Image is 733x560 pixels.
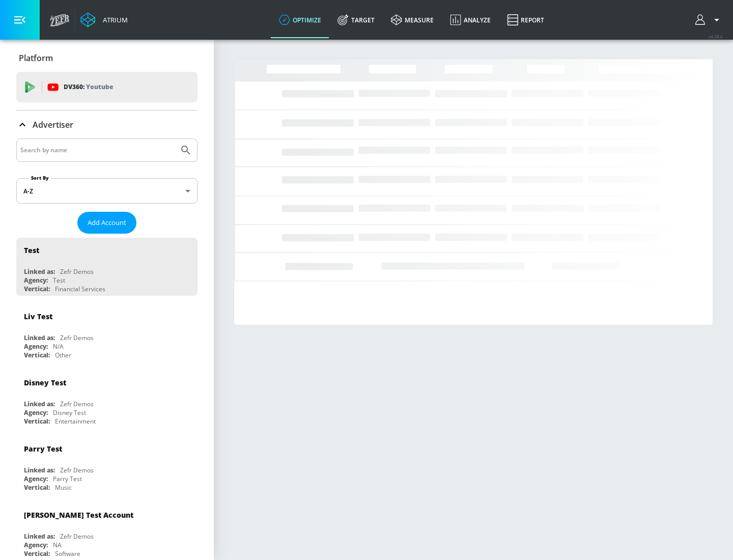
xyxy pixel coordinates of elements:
[16,436,198,494] div: Parry TestLinked as:Zefr DemosAgency:Parry TestVertical:Music
[53,541,62,549] div: NA
[19,52,53,64] p: Platform
[86,81,113,92] p: Youtube
[24,510,133,520] div: [PERSON_NAME] Test Account
[16,72,198,102] div: DV360: Youtube
[16,304,198,362] div: Liv TestLinked as:Zefr DemosAgency:N/AVertical:Other
[33,119,73,130] p: Advertiser
[16,178,198,204] div: A-Z
[24,400,55,408] div: Linked as:
[16,238,198,296] div: TestLinked as:Zefr DemosAgency:TestVertical:Financial Services
[60,532,94,541] div: Zefr Demos
[55,351,71,359] div: Other
[29,175,51,181] label: Sort By
[709,34,723,39] span: v 4.28.0
[16,370,198,428] div: Disney TestLinked as:Zefr DemosAgency:Disney TestVertical:Entertainment
[442,2,499,38] a: Analyze
[77,212,136,234] button: Add Account
[80,12,128,27] a: Atrium
[24,417,50,426] div: Vertical:
[24,333,55,342] div: Linked as:
[16,44,198,72] div: Platform
[60,466,94,474] div: Zefr Demos
[24,342,48,351] div: Agency:
[53,276,65,285] div: Test
[383,2,442,38] a: measure
[60,333,94,342] div: Zefr Demos
[24,378,66,387] div: Disney Test
[24,466,55,474] div: Linked as:
[24,549,50,558] div: Vertical:
[55,417,96,426] div: Entertainment
[99,15,128,24] div: Atrium
[16,110,198,139] div: Advertiser
[53,342,64,351] div: N/A
[55,483,72,492] div: Music
[60,267,94,276] div: Zefr Demos
[24,541,48,549] div: Agency:
[271,2,329,38] a: optimize
[24,312,52,321] div: Liv Test
[55,549,80,558] div: Software
[499,2,552,38] a: Report
[24,408,48,417] div: Agency:
[24,483,50,492] div: Vertical:
[24,267,55,276] div: Linked as:
[24,351,50,359] div: Vertical:
[53,474,82,483] div: Parry Test
[329,2,383,38] a: Target
[24,474,48,483] div: Agency:
[24,245,39,255] div: Test
[24,532,55,541] div: Linked as:
[20,144,175,157] input: Search by name
[24,285,50,293] div: Vertical:
[88,217,126,229] span: Add Account
[64,81,113,93] p: DV360:
[24,444,62,454] div: Parry Test
[60,400,94,408] div: Zefr Demos
[55,285,105,293] div: Financial Services
[24,276,48,285] div: Agency:
[53,408,86,417] div: Disney Test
